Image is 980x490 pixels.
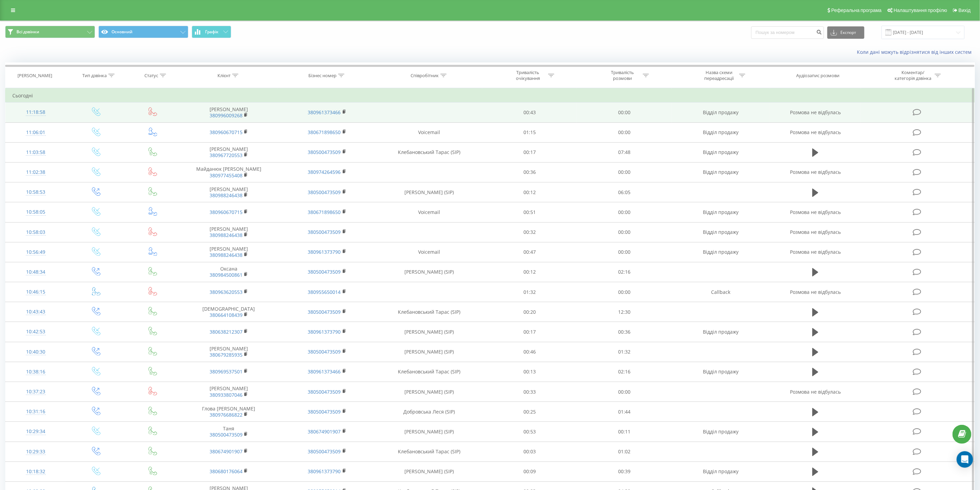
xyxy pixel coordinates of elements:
div: 10:58:05 [12,205,59,219]
a: 380988246438 [210,192,243,199]
div: Назва схеми переадресації [701,70,737,81]
td: 01:15 [482,122,577,142]
td: 01:02 [577,442,672,462]
td: 00:51 [482,202,577,222]
button: Експорт [827,26,864,39]
td: [PERSON_NAME] [179,103,278,122]
td: 00:03 [482,442,577,462]
td: Відділ продажу [672,122,770,142]
td: 02:16 [577,262,672,282]
a: 380961373790 [308,249,341,255]
td: Відділ продажу [672,362,770,382]
td: [PERSON_NAME] [179,382,278,402]
div: Тривалість розмови [604,70,641,81]
div: 10:48:34 [12,265,59,279]
div: 10:43:43 [12,305,59,319]
span: Розмова не відбулась [790,169,841,175]
td: 00:00 [577,242,672,262]
td: [PERSON_NAME] [179,342,278,362]
td: 12:30 [577,302,672,322]
td: 00:32 [482,222,577,242]
span: Розмова не відбулась [790,129,841,135]
div: 10:37:23 [12,385,59,398]
div: 11:06:01 [12,126,59,139]
a: 380671898650 [308,129,341,135]
td: 01:32 [577,342,672,362]
span: Розмова не відбулась [790,289,841,295]
td: 00:53 [482,422,577,442]
td: Сьогодні [5,89,975,103]
div: Бізнес номер [308,73,336,79]
div: 10:18:32 [12,465,59,478]
td: 02:16 [577,362,672,382]
td: 00:17 [482,322,577,342]
td: Клебановський Тарас (SIP) [376,362,482,382]
a: 380638212307 [210,328,243,335]
td: 00:09 [482,462,577,481]
td: 00:43 [482,103,577,122]
div: 10:42:53 [12,325,59,338]
div: 11:02:38 [12,166,59,179]
td: Відділ продажу [672,103,770,122]
span: Графік [205,29,219,34]
a: 380664108439 [210,312,243,318]
td: [PERSON_NAME] [179,182,278,202]
td: Відділ продажу [672,462,770,481]
td: 07:48 [577,142,672,162]
div: Співробітник [411,73,439,79]
a: 380969537501 [210,368,243,375]
div: 10:29:33 [12,445,59,458]
div: 11:03:58 [12,146,59,159]
td: 00:00 [577,122,672,142]
td: Відділ продажу [672,202,770,222]
td: [PERSON_NAME] [179,222,278,242]
a: 380500473509 [308,389,341,395]
div: 10:46:15 [12,285,59,299]
td: 06:05 [577,182,672,202]
td: Відділ продажу [672,242,770,262]
div: 10:40:30 [12,345,59,359]
a: 380500473509 [308,229,341,235]
a: 380679285935 [210,351,243,358]
button: Основний [98,26,188,38]
td: Voicemail [376,122,482,142]
td: Майданюк [PERSON_NAME] [179,162,278,182]
div: Open Intercom Messenger [957,451,973,468]
a: 380976686822 [210,411,243,418]
div: [PERSON_NAME] [17,73,52,79]
span: Реферальна програма [831,8,882,13]
div: 10:58:53 [12,186,59,199]
td: 00:13 [482,362,577,382]
span: Вихід [959,8,971,13]
span: Розмова не відбулась [790,209,841,215]
a: 380960670715 [210,209,243,215]
a: 380500473509 [210,431,243,438]
td: 00:00 [577,162,672,182]
td: Callback [672,282,770,302]
div: Аудіозапис розмови [796,73,839,79]
td: 00:17 [482,142,577,162]
div: Тривалість очікування [510,70,546,81]
div: 10:58:03 [12,226,59,239]
a: 380674901907 [308,428,341,435]
td: [PERSON_NAME] (SIP) [376,262,482,282]
td: [PERSON_NAME] (SIP) [376,382,482,402]
span: Розмова не відбулась [790,389,841,395]
td: 00:25 [482,402,577,422]
a: 380974264596 [308,169,341,175]
td: 00:12 [482,182,577,202]
span: Всі дзвінки [16,29,39,35]
a: 380963620553 [210,289,243,295]
a: 380984500861 [210,272,243,278]
td: [DEMOGRAPHIC_DATA] [179,302,278,322]
td: 00:47 [482,242,577,262]
div: 11:18:58 [12,106,59,119]
a: 380961373466 [308,109,341,116]
td: 00:39 [577,462,672,481]
td: 00:20 [482,302,577,322]
td: [PERSON_NAME] (SIP) [376,342,482,362]
button: Графік [192,26,231,38]
a: 380955650014 [308,289,341,295]
div: 10:31:16 [12,405,59,418]
td: [PERSON_NAME] [179,142,278,162]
